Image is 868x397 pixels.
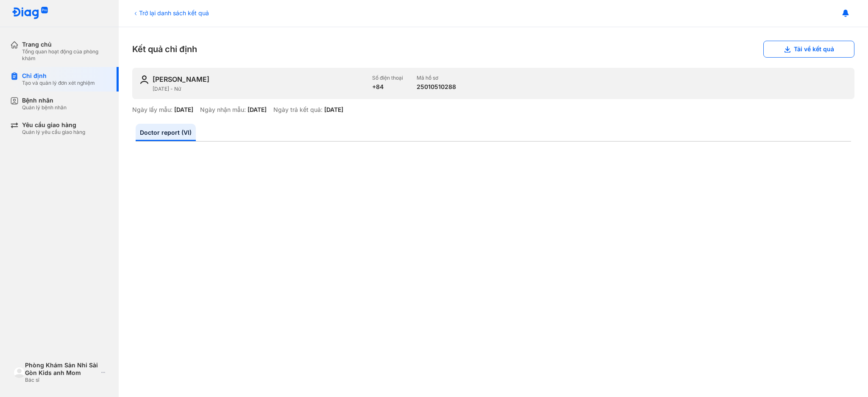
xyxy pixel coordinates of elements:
[324,106,343,114] div: [DATE]
[763,41,854,58] button: Tải về kết quả
[248,106,267,114] div: [DATE]
[25,361,98,377] div: Phòng Khám Sản Nhi Sài Gòn Kids anh Mom
[153,86,365,92] div: [DATE] - Nữ
[174,106,193,114] div: [DATE]
[12,7,48,20] img: logo
[22,48,108,62] div: Tổng quan hoạt động của phòng khám
[22,41,108,48] div: Trang chủ
[417,75,456,81] div: Mã hồ sơ
[25,377,98,383] div: Bác sĩ
[22,97,67,104] div: Bệnh nhân
[200,106,246,114] div: Ngày nhận mẫu:
[22,121,85,129] div: Yêu cầu giao hàng
[136,124,196,141] a: Doctor report (VI)
[132,8,209,17] div: Trở lại danh sách kết quả
[153,75,209,84] div: [PERSON_NAME]
[22,72,95,80] div: Chỉ định
[372,75,403,81] div: Số điện thoại
[22,104,67,111] div: Quản lý bệnh nhân
[139,75,149,85] img: user-icon
[132,106,172,114] div: Ngày lấy mẫu:
[22,129,85,136] div: Quản lý yêu cầu giao hàng
[273,106,323,114] div: Ngày trả kết quả:
[417,83,456,91] div: 25010510288
[14,367,25,378] img: logo
[372,83,403,91] div: +84
[132,41,854,58] div: Kết quả chỉ định
[22,80,95,86] div: Tạo và quản lý đơn xét nghiệm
